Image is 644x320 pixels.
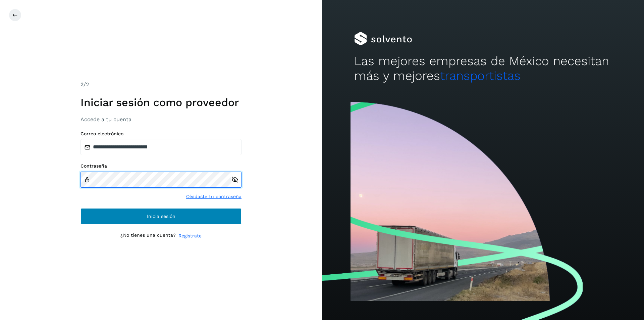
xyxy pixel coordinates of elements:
a: Regístrate [178,232,202,239]
span: transportistas [440,68,521,83]
span: 2 [80,81,84,88]
h2: Las mejores empresas de México necesitan más y mejores [354,54,612,84]
label: Contraseña [80,163,241,169]
button: Inicia sesión [80,208,241,224]
span: Inicia sesión [147,214,175,219]
p: ¿No tienes una cuenta? [120,232,176,239]
h1: Iniciar sesión como proveedor [80,96,241,109]
h3: Accede a tu cuenta [80,116,241,123]
a: Olvidaste tu contraseña [186,193,241,200]
label: Correo electrónico [80,131,241,137]
div: /2 [80,81,241,89]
